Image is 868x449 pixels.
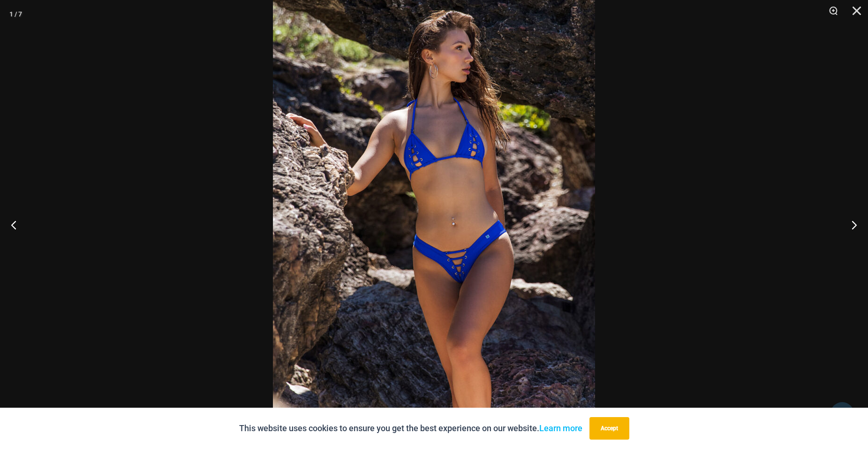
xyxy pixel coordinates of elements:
div: 1 / 7 [9,7,22,21]
button: Accept [589,417,629,440]
a: Learn more [539,423,582,433]
p: This website uses cookies to ensure you get the best experience on our website. [239,421,582,435]
button: Next [833,201,868,248]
